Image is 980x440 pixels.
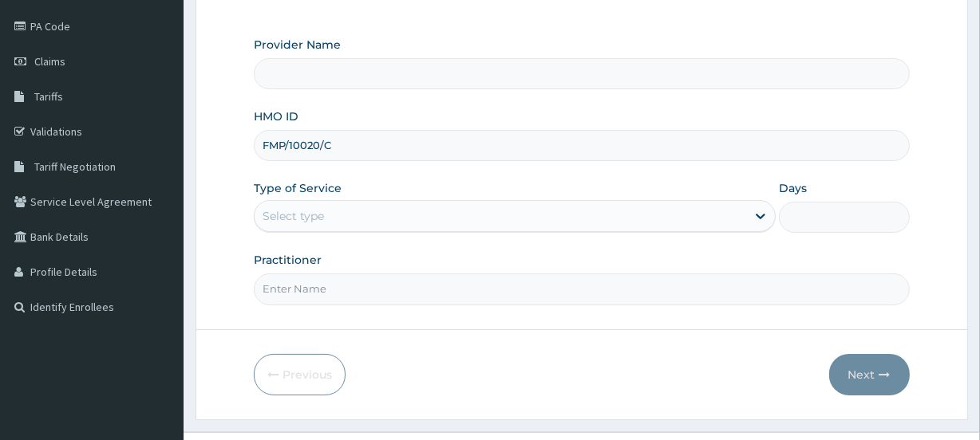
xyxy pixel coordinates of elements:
label: HMO ID [254,108,298,124]
input: Enter HMO ID [254,130,909,161]
label: Practitioner [254,252,322,268]
span: Tariffs [34,89,63,104]
span: Tariff Negotiation [34,159,116,174]
button: Next [829,354,910,395]
span: Claims [34,54,65,69]
input: Enter Name [254,273,909,304]
label: Type of Service [254,180,342,196]
button: Previous [254,354,346,395]
label: Days [779,180,807,196]
div: Select type [263,208,324,224]
label: Provider Name [254,37,341,53]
